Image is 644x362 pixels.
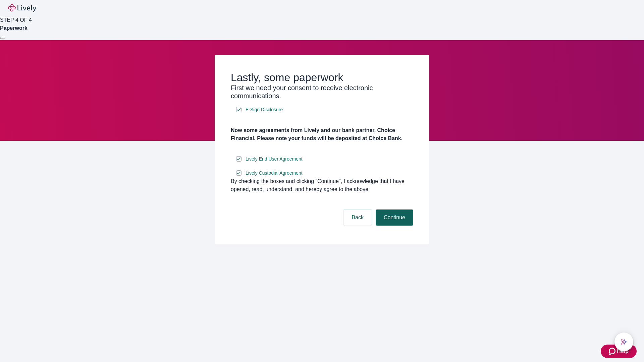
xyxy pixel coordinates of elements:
[8,4,36,12] img: Lively
[614,333,633,351] button: chat
[231,71,413,84] h2: Lastly, some paperwork
[246,170,303,177] span: Lively Custodial Agreement
[244,155,304,163] a: e-sign disclosure document
[231,177,413,193] div: By checking the boxes and clicking “Continue", I acknowledge that I have opened, read, understand...
[246,106,283,113] span: E-Sign Disclosure
[231,126,413,142] h4: Now some agreements from Lively and our bank partner, Choice Financial. Please note your funds wi...
[231,84,413,100] h3: First we need your consent to receive electronic communications.
[246,156,303,163] span: Lively End User Agreement
[244,106,284,114] a: e-sign disclosure document
[376,209,413,226] button: Continue
[621,339,627,345] svg: Lively AI Assistant
[244,169,304,177] a: e-sign disclosure document
[601,345,637,358] button: Zendesk support iconHelp
[617,347,629,355] span: Help
[343,209,372,226] button: Back
[609,347,617,355] svg: Zendesk support icon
